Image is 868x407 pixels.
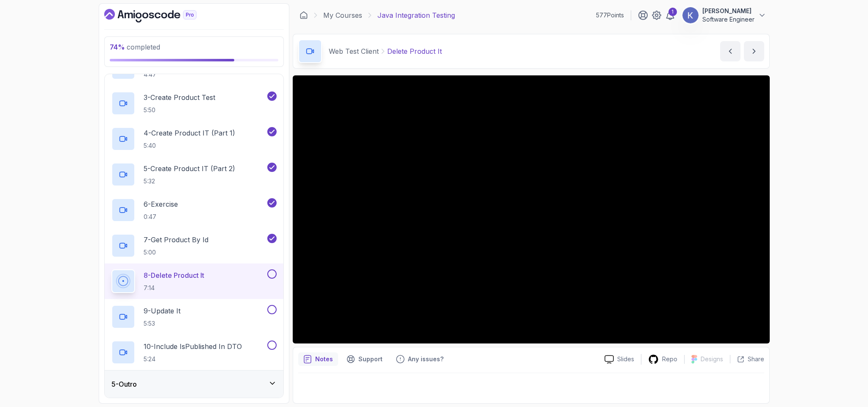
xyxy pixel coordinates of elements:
button: 4-Create Product IT (Part 1)5:40 [111,127,277,151]
button: 6-Exercise0:47 [111,198,277,222]
p: Delete Product It [387,46,442,56]
p: Notes [315,355,333,363]
p: 6 - Exercise [144,199,178,209]
p: Java Integration Testing [377,10,455,20]
p: 5:40 [144,141,235,150]
button: 3-Create Product Test5:50 [111,91,277,115]
span: 74 % [110,43,125,51]
p: 5:53 [144,319,180,328]
p: 577 Points [596,11,624,19]
p: 5:24 [144,355,242,363]
p: 4 - Create Product IT (Part 1) [144,128,235,138]
p: Web Test Client [329,46,379,56]
p: 7 - Get Product By Id [144,235,208,245]
button: 9-Update It5:53 [111,305,277,329]
p: Slides [617,355,634,363]
button: user profile image[PERSON_NAME]Software Engineer [682,7,766,24]
button: 5-Create Product IT (Part 2)5:32 [111,163,277,186]
button: 5-Outro [105,371,283,398]
button: Share [730,355,764,363]
a: Dashboard [104,9,216,22]
button: next content [744,41,764,61]
h3: 5 - Outro [111,379,137,389]
button: notes button [298,352,338,366]
a: 1 [665,10,675,20]
iframe: 8 - Delete Product IT [293,75,770,343]
p: Designs [701,355,723,363]
span: completed [110,43,160,51]
button: previous content [720,41,740,61]
p: 5 - Create Product IT (Part 2) [144,163,235,174]
a: Slides [598,355,641,364]
button: 8-Delete Product It7:14 [111,269,277,293]
p: 7:14 [144,284,204,292]
button: Feedback button [391,352,449,366]
p: Support [358,355,383,363]
p: 0:47 [144,213,178,221]
p: 8 - Delete Product It [144,270,204,280]
a: My Courses [323,10,362,20]
img: user profile image [682,7,699,23]
p: Software Engineer [702,15,754,24]
p: 5:50 [144,106,215,114]
a: Dashboard [300,11,308,19]
button: 10-Include isPublished In DTO5:24 [111,341,277,364]
p: Share [748,355,764,363]
p: 5:00 [144,248,208,257]
div: 1 [668,8,677,16]
p: Any issues? [408,355,444,363]
button: 7-Get Product By Id5:00 [111,234,277,257]
p: 3 - Create Product Test [144,92,215,102]
p: Repo [662,355,677,363]
button: Support button [341,352,388,366]
p: 9 - Update It [144,306,180,316]
a: Repo [641,354,684,365]
p: [PERSON_NAME] [702,7,754,15]
p: 5:32 [144,177,235,186]
p: 4:47 [144,70,261,79]
p: 10 - Include isPublished In DTO [144,341,242,352]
